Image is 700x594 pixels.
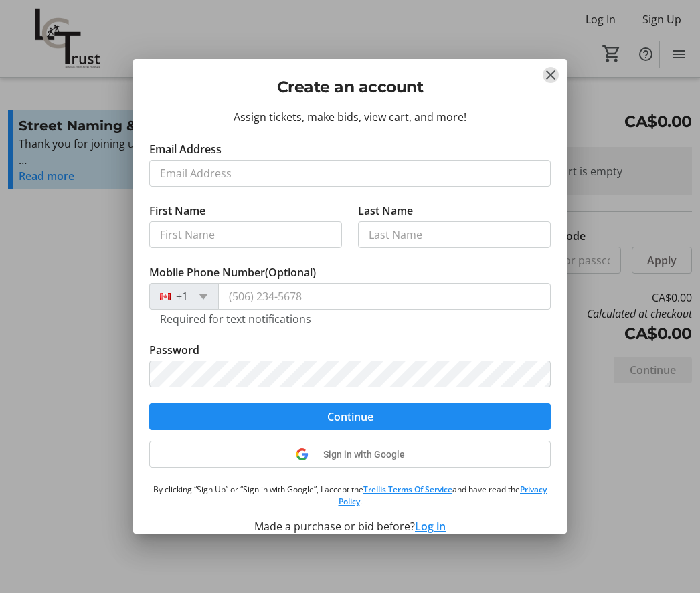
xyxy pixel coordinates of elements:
[323,450,405,460] span: Sign in with Google
[358,203,413,219] label: Last Name
[149,142,222,158] label: Email Address
[363,484,452,496] a: Trellis Terms Of Service
[160,313,311,326] tr-hint: Required for text notifications
[415,519,446,535] button: Log in
[149,203,205,219] label: First Name
[339,484,547,508] a: Privacy Policy
[149,404,551,431] button: Continue
[149,484,551,508] p: By clicking “Sign Up” or “Sign in with Google”, I accept the and have read the .
[327,409,373,425] span: Continue
[149,161,551,187] input: Email Address
[358,222,551,249] input: Last Name
[149,519,551,535] div: Made a purchase or bid before?
[149,441,551,468] button: Sign in with Google
[149,76,551,99] h2: Create an account
[149,342,199,359] label: Password
[543,68,559,84] button: Close
[149,222,342,249] input: First Name
[218,284,551,310] input: (506) 234-5678
[149,265,316,281] label: Mobile Phone Number (Optional)
[149,110,551,126] div: Assign tickets, make bids, view cart, and more!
